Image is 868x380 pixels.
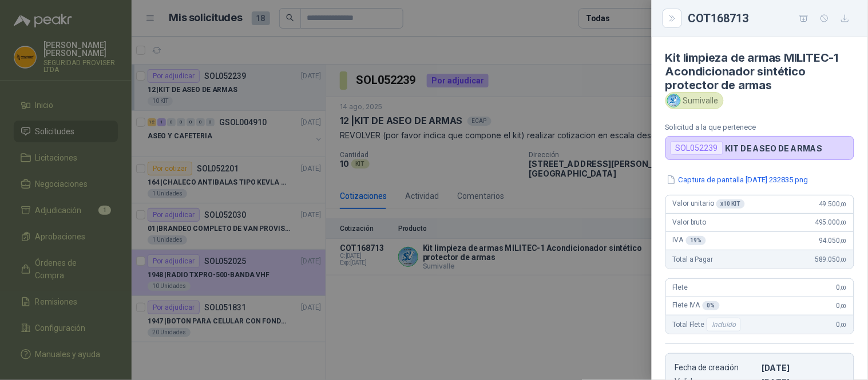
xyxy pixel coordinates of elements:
p: Fecha de creación [675,363,758,373]
div: COT168713 [688,9,854,27]
p: Solicitud a la que pertenece [665,123,854,131]
h4: Kit limpieza de armas MILITEC-1 Acondicionador sintético protector de armas [665,51,854,92]
span: ,00 [840,201,847,207]
div: Incluido [707,318,741,331]
span: Flete IVA [673,301,720,310]
p: KIT DE ASEO DE ARMAS [726,143,822,153]
span: 49.500 [819,200,847,208]
img: Company Logo [668,94,680,107]
span: ,00 [840,322,847,328]
span: Valor bruto [673,218,706,226]
p: [DATE] [762,363,845,373]
span: Flete [673,283,688,291]
div: SOL052239 [671,141,723,155]
span: 94.050 [819,237,847,245]
button: Captura de pantalla [DATE] 232835.png [665,174,810,186]
span: ,00 [840,285,847,291]
span: IVA [673,236,706,245]
div: 19 % [686,236,707,245]
span: ,00 [840,303,847,309]
div: 0 % [703,301,720,310]
span: 0 [837,302,847,310]
span: Valor unitario [673,199,745,209]
div: Sumivalle [665,92,724,109]
span: ,00 [840,219,847,226]
span: 589.050 [815,255,847,263]
span: 495.000 [815,218,847,226]
button: Close [665,11,679,25]
span: Total a Pagar [673,255,713,263]
span: 0 [837,321,847,329]
span: ,00 [840,257,847,263]
div: x 10 KIT [716,199,745,209]
span: Total Flete [673,318,743,331]
span: ,00 [840,238,847,244]
span: 0 [837,283,847,291]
